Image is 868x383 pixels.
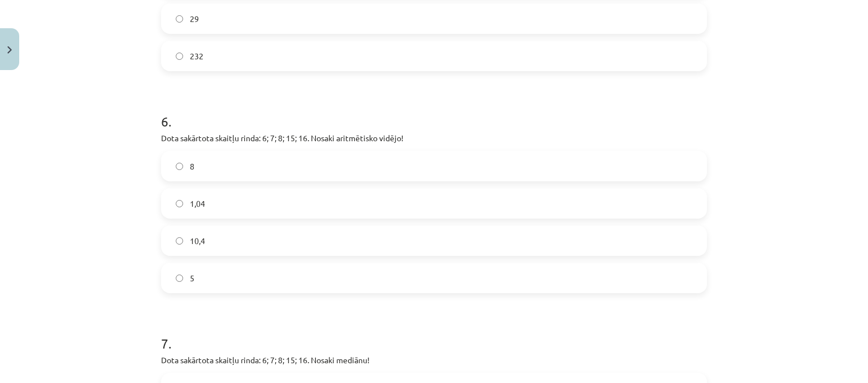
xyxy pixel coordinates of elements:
input: 8 [176,163,183,170]
input: 10,4 [176,237,183,245]
span: 5 [190,272,194,284]
span: 29 [190,13,199,25]
input: 29 [176,15,183,23]
input: 1,04 [176,200,183,207]
span: 10,4 [190,235,205,247]
h1: 6 . [161,94,707,129]
span: 232 [190,50,203,62]
input: 232 [176,53,183,60]
span: 1,04 [190,198,205,210]
p: Dota sakārtota skaitļu rinda: 6; 7; 8; 15; 16. Nosaki mediānu! [161,354,707,366]
p: Dota sakārtota skaitļu rinda: 6; 7; 8; 15; 16. Nosaki aritmētisko vidējo! [161,132,707,144]
input: 5 [176,275,183,282]
img: icon-close-lesson-0947bae3869378f0d4975bcd49f059093ad1ed9edebbc8119c70593378902aed.svg [7,46,12,54]
h1: 7 . [161,316,707,351]
span: 8 [190,160,194,172]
